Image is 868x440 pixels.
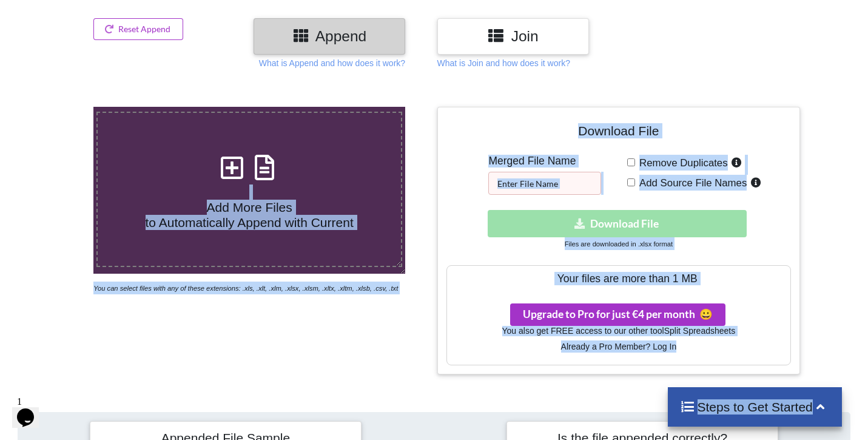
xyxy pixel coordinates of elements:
iframe: chat widget [12,391,51,428]
h3: Join [446,27,580,45]
small: Files are downloaded in .xlsx format [565,240,673,248]
button: Upgrade to Pro for just €4 per monthsmile [510,303,725,326]
p: What is Join and how does it work? [437,57,570,69]
a: Split Spreadsheets [664,326,736,336]
span: Remove Duplicates [635,157,728,169]
h5: Merged File Name [488,155,601,168]
button: Reset Append [93,18,183,40]
h6: You also get FREE access to our other tool [447,326,791,336]
span: Upgrade to Pro for just €4 per month [523,308,713,320]
h4: Download File [446,116,792,151]
span: smile [695,308,713,320]
span: Add Source File Names [635,177,747,189]
h3: Your files are more than 1 MB [447,272,791,285]
p: What is Append and how does it work? [259,57,405,69]
span: Add More Files to Automatically Append with Current [146,200,354,229]
input: Enter File Name [488,172,601,195]
h3: Append [263,27,396,45]
p: Already a Pro Member? Log In [447,340,791,353]
h4: Steps to Get Started [680,399,830,415]
i: You can select files with any of these extensions: .xls, .xlt, .xlm, .xlsx, .xlsm, .xltx, .xltm, ... [93,285,398,292]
